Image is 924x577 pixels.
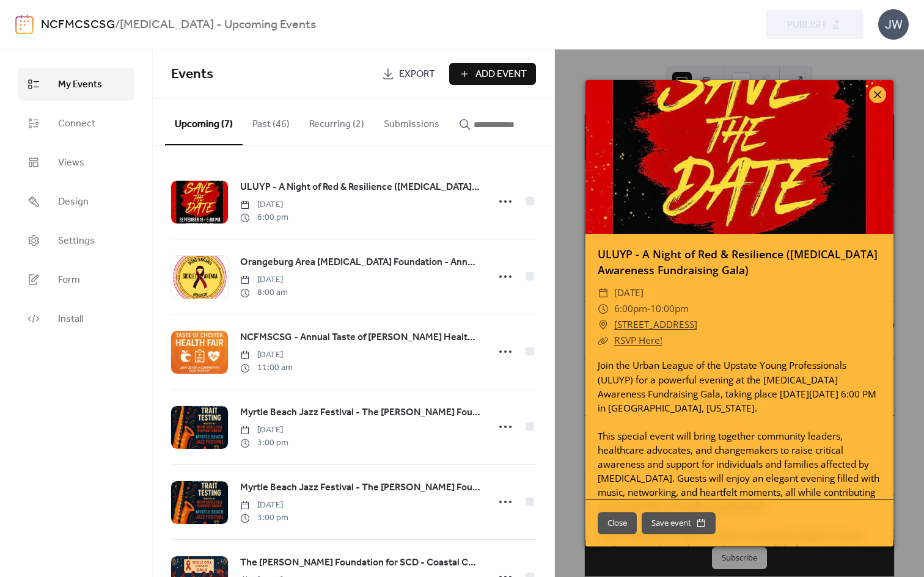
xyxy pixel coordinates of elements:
a: RSVP Here! [614,334,662,347]
span: [DATE] [614,285,643,301]
span: Form [58,273,80,288]
span: 6:00pm [614,302,647,315]
span: NCFMSCSG - Annual Taste of [PERSON_NAME] Health Fair [240,330,481,345]
span: [DATE] [240,198,288,211]
span: Views [58,156,84,170]
span: 6:00 pm [240,211,288,224]
span: 3:00 pm [240,437,288,449]
button: Add Event [449,63,536,85]
a: ULUYP - A Night of Red & Resilience ([MEDICAL_DATA] Awareness Fundraising Gala) [240,180,481,195]
span: Export [399,67,435,82]
a: ULUYP - A Night of Red & Resilience ([MEDICAL_DATA] Awareness Fundraising Gala) [598,247,878,277]
a: Export [373,63,444,85]
a: Connect [18,107,134,140]
span: ULUYP - A Night of Red & Resilience ([MEDICAL_DATA] Awareness Fundraising Gala) [240,180,481,195]
span: Myrtle Beach Jazz Festival - The [PERSON_NAME] Foundation for SCD: [MEDICAL_DATA] Testing (#1) [240,481,481,495]
span: 3:00 pm [240,512,288,524]
img: logo [15,15,34,34]
a: Form [18,263,134,296]
a: NCFMSCSG - Annual Taste of [PERSON_NAME] Health Fair [240,330,481,346]
a: Views [18,146,134,179]
a: My Events [18,68,134,101]
div: ​ [598,317,609,333]
span: Design [58,195,89,209]
a: Myrtle Beach Jazz Festival - The [PERSON_NAME] Foundation for SCD: [MEDICAL_DATA] Testing (#1) [240,480,481,496]
button: Upcoming (7) [165,99,243,145]
span: [DATE] [240,499,288,512]
div: JW [878,9,909,40]
a: Install [18,302,134,335]
span: [DATE] [240,349,293,361]
span: [DATE] [240,274,288,286]
span: My Events [58,78,102,92]
span: 10:00pm [650,302,689,315]
div: ​ [598,333,609,349]
span: 8:00 am [240,286,288,299]
span: [DATE] [240,424,288,437]
a: [STREET_ADDRESS] [614,317,697,333]
span: The [PERSON_NAME] Foundation for SCD - Coastal Carolina University Gala [240,556,481,570]
a: NCFMCSCSG [41,13,115,37]
button: Submissions [374,99,449,144]
span: - [647,302,650,315]
button: Save event [642,512,716,534]
span: Add Event [475,67,527,82]
b: [MEDICAL_DATA] - Upcoming Events [120,13,316,37]
a: Myrtle Beach Jazz Festival - The [PERSON_NAME] Foundation for SCD: [MEDICAL_DATA] Testing (#1) [240,405,481,421]
span: Myrtle Beach Jazz Festival - The [PERSON_NAME] Foundation for SCD: [MEDICAL_DATA] Testing (#1) [240,405,481,420]
div: Join the Urban League of the Upstate Young Professionals (ULUYP) for a powerful evening at the [M... [585,358,893,570]
span: Orangeburg Area [MEDICAL_DATA] Foundation - Annual 5K Walk [240,255,481,270]
div: ​ [598,301,609,317]
b: / [115,13,120,37]
a: The [PERSON_NAME] Foundation for SCD - Coastal Carolina University Gala [240,555,481,571]
span: Events [171,61,213,88]
div: ​ [598,285,609,301]
button: Close [598,512,637,534]
span: Install [58,312,83,327]
a: Settings [18,224,134,257]
span: Connect [58,117,95,131]
button: Past (46) [243,99,299,144]
a: Orangeburg Area [MEDICAL_DATA] Foundation - Annual 5K Walk [240,255,481,270]
button: Recurring (2) [299,99,374,144]
span: 11:00 am [240,361,293,374]
a: Design [18,185,134,218]
span: Settings [58,234,95,249]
